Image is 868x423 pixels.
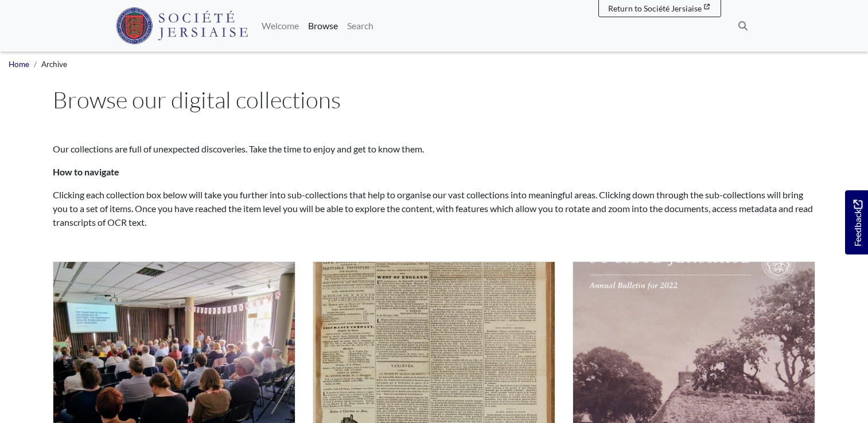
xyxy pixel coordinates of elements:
p: Clicking each collection box below will take you further into sub-collections that help to organi... [53,188,816,229]
span: Feedback [851,200,865,246]
p: Our collections are full of unexpected discoveries. Take the time to enjoy and get to know them. [53,142,816,156]
strong: How to navigate [53,166,119,177]
a: Browse [303,14,342,37]
a: Home [9,60,29,69]
img: Société Jersiaise [116,7,248,44]
h1: Browse our digital collections [53,86,816,113]
a: Would you like to provide feedback? [845,190,868,254]
span: Return to Société Jersiaise [608,3,702,13]
a: Welcome [257,14,303,37]
a: Société Jersiaise logo [116,5,248,47]
span: Archive [41,60,67,69]
a: Search [342,14,378,37]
